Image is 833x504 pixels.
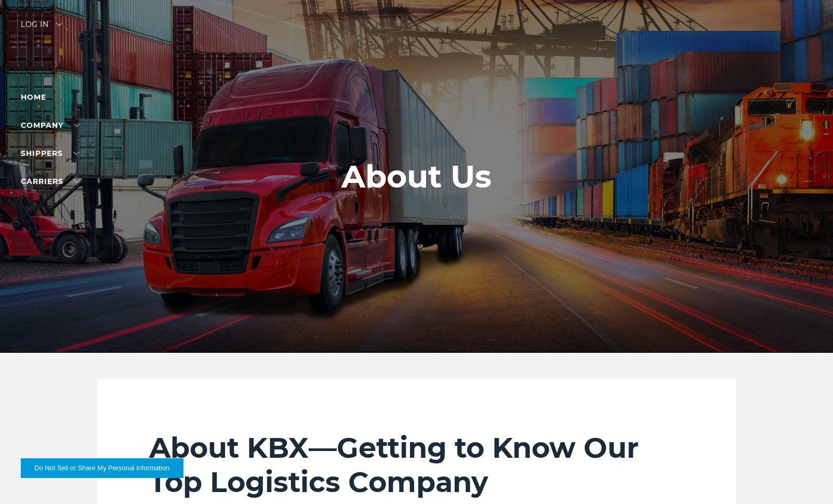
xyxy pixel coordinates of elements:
[378,21,456,67] img: kbx logo
[56,23,62,26] img: arrow
[21,92,46,102] a: Home
[149,431,684,499] h2: About KBX—Getting to Know Our Top Logistics Company
[21,149,80,158] a: SHIPPERS
[21,121,80,130] a: Company
[341,159,492,194] h1: About Us
[21,21,62,36] div: Log in
[21,458,183,478] button: Do Not Sell or Share My Personal Information
[21,177,80,186] a: Carriers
